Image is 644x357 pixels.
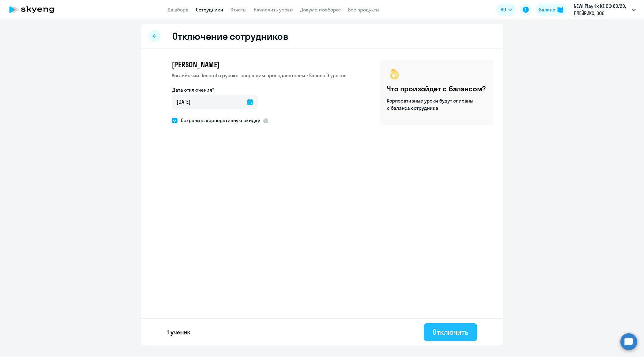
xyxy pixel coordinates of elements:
a: Сотрудники [196,7,224,13]
div: Отключить [432,327,468,337]
button: NEW! Playrix KZ СФ 80/20, ПЛЕЙРИКС, ООО [571,2,639,17]
button: Отключить [424,323,477,341]
a: Дашборд [168,7,189,13]
a: Все продукты [348,7,380,13]
h2: Отключение сотрудников [173,30,288,42]
a: Отчеты [231,7,247,13]
p: NEW! Playrix KZ СФ 80/20, ПЛЕЙРИКС, ООО [574,2,630,17]
span: Сохранить корпоративную скидку [177,117,260,124]
h4: Что произойдет с балансом? [387,84,486,93]
img: balance [558,7,564,13]
img: ok [387,67,402,81]
p: Английский General с русскоговорящим преподавателем • Баланс 0 уроков [172,72,347,79]
p: Корпоративные уроки будут списаны с баланса сотрудника [387,97,475,112]
a: Начислить уроки [254,7,293,13]
span: [PERSON_NAME] [172,60,220,69]
p: 1 ученик [167,328,191,336]
a: Документооборот [300,7,341,13]
div: Баланс [539,6,555,13]
span: RU [501,6,506,13]
button: RU [496,4,516,16]
input: дд.мм.гггг [172,95,258,109]
label: Дата отключения* [173,86,214,93]
button: Балансbalance [536,4,567,16]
